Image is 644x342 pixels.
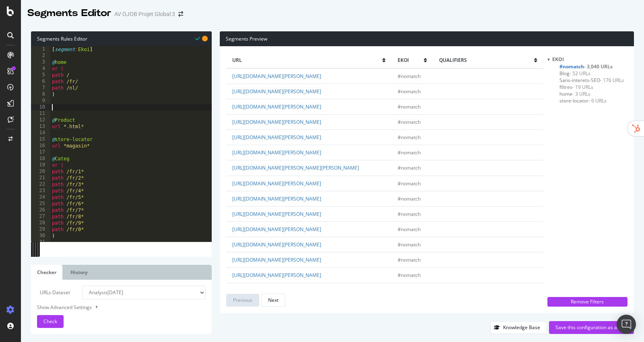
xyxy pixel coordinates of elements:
div: 13 [31,123,50,130]
div: 28 [31,220,50,226]
a: [URL][DOMAIN_NAME][PERSON_NAME] [232,272,321,279]
div: 21 [31,175,50,181]
div: 6 [31,78,50,85]
div: 10 [31,104,50,111]
span: You have unsaved modifications [202,35,208,42]
div: 29 [31,226,50,233]
div: 25 [31,201,50,207]
span: #nomatch [398,149,421,156]
a: [URL][DOMAIN_NAME][PERSON_NAME] [232,180,321,187]
a: [URL][DOMAIN_NAME][PERSON_NAME] [232,73,321,80]
div: 17 [31,149,50,156]
div: Knowledge Base [503,324,540,331]
a: [URL][DOMAIN_NAME][PERSON_NAME] [232,149,321,156]
span: Check [43,318,57,325]
span: url [232,57,382,63]
div: 19 [31,162,50,168]
div: 23 [31,188,50,194]
span: Syntax is valid [195,35,200,42]
div: 27 [31,213,50,220]
div: 9 [31,98,50,104]
span: Click to filter Ekoi on home [559,90,590,97]
span: - 6 URLs [588,97,607,104]
span: - 3,040 URLs [584,63,613,70]
a: [URL][DOMAIN_NAME][PERSON_NAME] [232,287,321,294]
a: [URL][DOMAIN_NAME][PERSON_NAME] [232,103,321,110]
div: Remove Filters [552,298,623,305]
div: arrow-right-arrow-left [178,11,183,17]
span: #nomatch [398,241,421,248]
a: [URL][DOMAIN_NAME][PERSON_NAME] [232,134,321,141]
div: 16 [31,143,50,149]
a: [URL][DOMAIN_NAME][PERSON_NAME] [232,195,321,202]
div: 15 [31,136,50,143]
span: #nomatch [398,256,421,263]
div: 26 [31,207,50,213]
span: #nomatch [398,103,421,110]
span: #nomatch [398,164,421,171]
button: Save this configuration as active [549,321,634,334]
span: - 19 URLs [572,84,593,90]
div: 31 [31,239,50,246]
a: History [64,265,94,280]
a: Knowledge Base [490,324,547,331]
span: - 52 URLs [570,70,590,77]
div: Segments Rules Editor [31,31,212,46]
div: Open Intercom Messenger [617,315,636,334]
div: AV OJOB Projet Global 3 [114,10,175,18]
button: Check [37,315,64,328]
span: #nomatch [398,272,421,279]
div: 8 [31,91,50,98]
a: [URL][DOMAIN_NAME][PERSON_NAME] [232,241,321,248]
div: 5 [31,72,50,78]
span: qualifiers [439,57,534,63]
span: #nomatch [398,195,421,202]
span: #nomatch [398,180,421,187]
span: #nomatch [398,88,421,95]
div: 3 [31,59,50,66]
div: Segments Preview [220,31,634,46]
span: #nomatch [398,211,421,217]
span: Ekoi [398,57,424,63]
div: 24 [31,194,50,201]
a: [URL][DOMAIN_NAME][PERSON_NAME] [232,119,321,125]
div: 12 [31,117,50,123]
a: Checker [31,265,62,280]
a: [URL][DOMAIN_NAME][PERSON_NAME] [232,226,321,233]
span: - 176 URLs [600,77,624,84]
div: 30 [31,233,50,239]
span: Ekoi [552,56,564,63]
div: 18 [31,156,50,162]
div: Previous [233,297,252,303]
div: 4 [31,66,50,72]
div: Show Advanced Settings [31,303,200,311]
span: #nomatch [398,119,421,125]
a: [URL][DOMAIN_NAME][PERSON_NAME] [232,256,321,263]
button: Knowledge Base [490,321,547,334]
a: [URL][DOMAIN_NAME][PERSON_NAME] [232,88,321,95]
a: [URL][DOMAIN_NAME][PERSON_NAME][PERSON_NAME] [232,164,359,171]
button: Remove Filters [547,297,627,307]
div: 22 [31,181,50,188]
div: 2 [31,53,50,59]
a: [URL][DOMAIN_NAME][PERSON_NAME] [232,211,321,217]
div: 7 [31,85,50,91]
span: Click to filter Ekoi on store-locator [559,97,607,104]
button: Previous [226,294,259,307]
div: 11 [31,111,50,117]
span: Click to filter Ekoi on Blog [559,70,590,77]
span: #nomatch [398,226,421,233]
span: Click to filter Ekoi on filtres [559,84,593,90]
span: #nomatch [398,73,421,80]
div: 1 [31,46,50,53]
label: URLs Dataset [31,286,76,299]
button: Next [261,294,285,307]
span: Click to filter Ekoi on Sans-interets-SEO [559,77,624,84]
span: Click to filter Ekoi on #nomatch [559,63,613,70]
div: Segments Editor [27,6,111,20]
div: Next [268,297,279,303]
span: - 3 URLs [572,90,590,97]
span: #nomatch [398,287,421,294]
div: 20 [31,168,50,175]
div: Save this configuration as active [555,324,627,331]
